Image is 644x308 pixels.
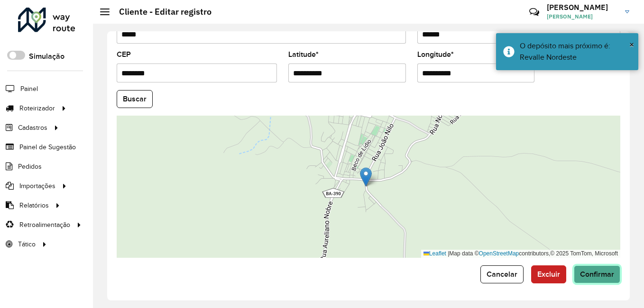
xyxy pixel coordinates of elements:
[480,265,524,283] button: Cancelar
[360,167,372,187] img: Marker
[19,103,55,113] span: Roteirizador
[29,51,64,62] label: Simulação
[448,250,449,257] span: |
[117,49,131,60] label: CEP
[580,270,614,278] span: Confirmar
[19,200,49,210] span: Relatórios
[524,2,544,22] a: Contato Rápido
[537,270,560,278] span: Excluir
[19,181,55,191] span: Importações
[18,239,36,249] span: Tático
[19,142,76,152] span: Painel de Sugestão
[19,220,70,230] span: Retroalimentação
[421,250,620,258] div: Map data © contributors,© 2025 TomTom, Microsoft
[520,40,631,63] div: O depósito mais próximo é: Revalle Nordeste
[18,123,47,133] span: Cadastros
[117,90,153,108] button: Buscar
[20,84,38,94] span: Painel
[531,265,566,283] button: Excluir
[574,265,620,283] button: Confirmar
[547,3,618,12] h3: [PERSON_NAME]
[487,270,517,278] span: Cancelar
[629,37,634,52] button: Close
[547,12,618,21] span: [PERSON_NAME]
[288,49,319,60] label: Latitude
[417,49,454,60] label: Longitude
[629,39,634,50] span: ×
[479,250,519,257] a: OpenStreetMap
[18,162,42,172] span: Pedidos
[423,250,446,257] a: Leaflet
[110,7,212,17] h2: Cliente - Editar registro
